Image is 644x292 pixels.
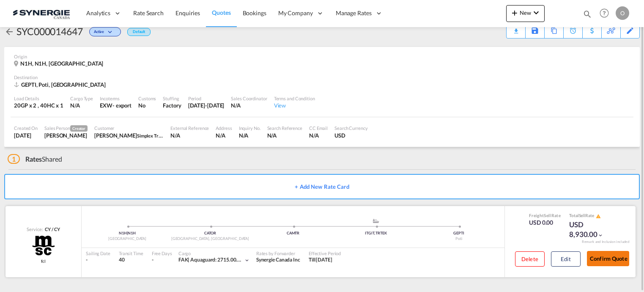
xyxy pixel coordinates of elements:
[170,132,209,139] div: N/A
[86,9,110,17] span: Analytics
[587,251,629,266] button: Confirm Quote
[278,9,313,17] span: My Company
[14,95,63,102] div: Load Details
[41,258,46,264] span: fcl
[597,232,603,238] md-icon: icon-chevron-down
[597,6,616,21] div: Help
[274,102,315,109] div: View
[529,218,561,227] div: USD 0.00
[216,125,232,131] div: Address
[417,236,500,242] div: Poti
[14,53,630,60] div: Origin
[188,102,225,109] div: 30 Sep 2025
[515,251,545,267] button: Delete
[163,95,181,102] div: Stuffing
[239,132,260,139] div: N/A
[100,102,112,109] div: EXW
[4,174,640,199] button: + Add New Rate Card
[70,102,93,109] div: N/A
[243,9,266,17] span: Bookings
[119,250,143,256] div: Transit Time
[506,5,545,22] button: icon-plus 400-fgNewicon-chevron-down
[309,132,328,139] div: N/A
[178,256,244,264] div: aquaguard: 2715.00.000 non dg
[244,257,250,263] md-icon: icon-chevron-down
[252,231,334,236] div: CAMTR
[152,256,153,264] div: -
[44,132,88,139] div: Rosa Ho
[188,256,189,263] span: |
[14,81,108,88] div: GEPTI, Poti, Asia Pacific
[216,132,232,139] div: N/A
[94,125,164,131] div: Customer
[106,30,116,35] md-icon: icon-chevron-down
[137,132,166,139] span: Simplex Trans
[417,231,500,236] div: GEPTI
[256,256,300,263] span: Synergie Canada Inc
[334,132,368,139] div: USD
[4,27,14,37] md-icon: icon-arrow-left
[43,226,60,232] div: CY / CY
[267,125,302,131] div: Search Reference
[583,9,592,22] div: icon-magnify
[169,231,252,236] div: CATOR
[14,132,38,139] div: 9 Sep 2025
[526,24,544,38] div: Save As Template
[256,256,300,264] div: Synergie Canada Inc
[616,6,629,20] div: O
[20,60,103,67] span: N1H, N1H, [GEOGRAPHIC_DATA]
[274,95,315,102] div: Terms and Condition
[334,125,368,131] div: Search Currency
[128,231,136,235] span: N1H
[309,250,341,256] div: Effective Period
[575,240,636,244] div: Remark and Inclusion included
[138,102,156,109] div: No
[14,60,105,68] div: N1H, N1H, Canada
[94,29,106,37] span: Active
[163,102,181,109] div: Factory Stuffing
[119,231,128,235] span: N1H
[544,213,551,218] span: Sell
[119,256,143,264] div: 40
[138,95,156,102] div: Customs
[94,132,164,139] div: Liviu Rusu
[70,95,93,102] div: Cargo Type
[86,236,169,242] div: [GEOGRAPHIC_DATA]
[4,25,16,38] div: icon-arrow-left
[595,213,601,219] button: icon-alert
[231,102,267,109] div: N/A
[100,95,132,102] div: Incoterms
[86,250,110,256] div: Sailing Date
[127,28,151,36] div: Default
[112,102,132,109] div: - export
[178,250,250,256] div: Cargo
[8,154,62,164] div: Shared
[510,8,520,18] md-icon: icon-plus 400-fg
[231,95,267,102] div: Sales Coordinator
[133,9,164,17] span: Rate Search
[309,125,328,131] div: CC Email
[597,6,611,20] span: Help
[309,256,332,263] span: Till [DATE]
[569,220,611,240] div: USD 8,930.00
[170,125,209,131] div: External Reference
[152,250,172,256] div: Free Days
[309,256,332,264] div: Till 30 Sep 2025
[14,125,38,131] div: Created On
[334,231,417,236] div: ITGIT, TRTEK
[70,125,88,132] span: Creator
[14,102,63,109] div: 20GP x 2 , 40HC x 1
[511,24,521,31] div: Quote PDF is not available at this time
[531,8,541,18] md-icon: icon-chevron-down
[569,212,611,219] div: Total Rate
[188,95,225,102] div: Period
[178,256,191,263] span: FAK
[86,256,110,264] div: -
[267,132,302,139] div: N/A
[14,74,630,80] div: Destination
[83,25,123,38] div: Change Status Here
[89,27,121,36] div: Change Status Here
[371,219,381,223] md-icon: assets/icons/custom/ship-fill.svg
[169,236,252,242] div: [GEOGRAPHIC_DATA], [GEOGRAPHIC_DATA]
